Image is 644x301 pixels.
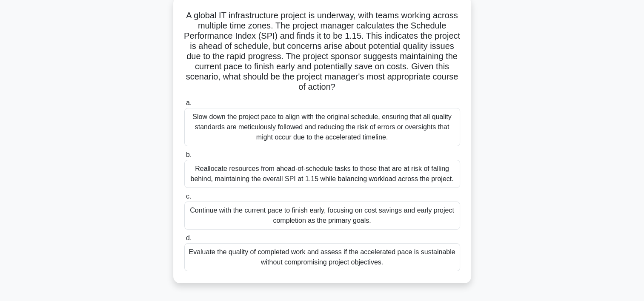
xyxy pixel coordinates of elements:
h5: A global IT infrastructure project is underway, with teams working across multiple time zones. Th... [183,10,461,93]
span: b. [186,151,192,158]
span: a. [186,99,192,106]
div: Reallocate resources from ahead-of-schedule tasks to those that are at risk of falling behind, ma... [184,160,460,188]
span: c. [186,193,191,200]
span: d. [186,234,192,241]
div: Continue with the current pace to finish early, focusing on cost savings and early project comple... [184,202,460,230]
div: Evaluate the quality of completed work and assess if the accelerated pace is sustainable without ... [184,243,460,271]
div: Slow down the project pace to align with the original schedule, ensuring that all quality standar... [184,108,460,146]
